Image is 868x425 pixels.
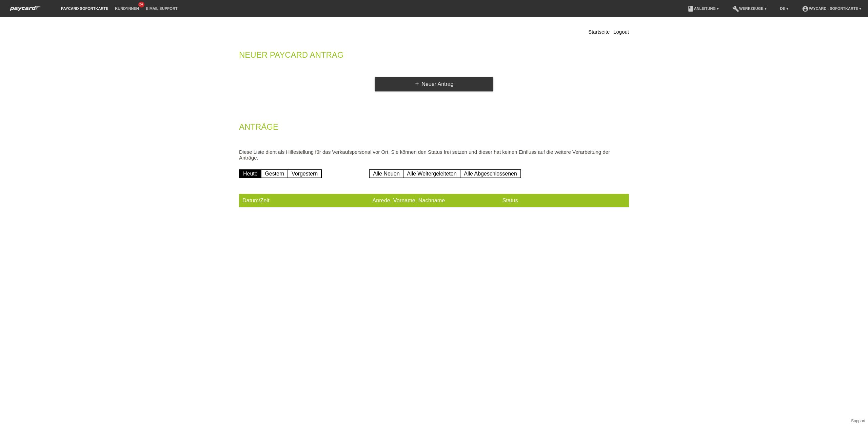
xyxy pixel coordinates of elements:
span: 24 [138,2,144,7]
a: Alle Weitergeleiteten [403,169,460,178]
th: Datum/Zeit [239,194,369,207]
th: Status [499,194,629,207]
h2: Anträge [239,124,629,134]
a: Logout [613,29,629,35]
i: account_circle [802,5,809,12]
a: Alle Abgeschlossenen [460,169,521,178]
a: buildWerkzeuge ▾ [729,6,770,11]
a: paycard Sofortkarte [7,8,44,13]
h2: Neuer Paycard Antrag [239,52,629,62]
a: paycard Sofortkarte [58,6,112,11]
a: Gestern [261,169,288,178]
i: build [732,5,739,12]
a: Kund*innen [112,6,142,11]
a: DE ▾ [777,6,792,11]
a: account_circlepaycard - Sofortkarte ▾ [798,6,865,11]
p: Diese Liste dient als Hilfestellung für das Verkaufspersonal vor Ort, Sie können den Status frei ... [239,149,629,161]
i: add [414,81,420,87]
img: paycard Sofortkarte [7,5,44,12]
i: book [687,5,694,12]
a: bookAnleitung ▾ [684,6,722,11]
a: Support [851,419,865,423]
a: E-Mail Support [142,6,181,11]
a: Heute [239,169,262,178]
a: Vorgestern [288,169,322,178]
a: Alle Neuen [369,169,403,178]
th: Anrede, Vorname, Nachname [369,194,499,207]
a: addNeuer Antrag [375,77,493,91]
a: Startseite [588,29,610,35]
